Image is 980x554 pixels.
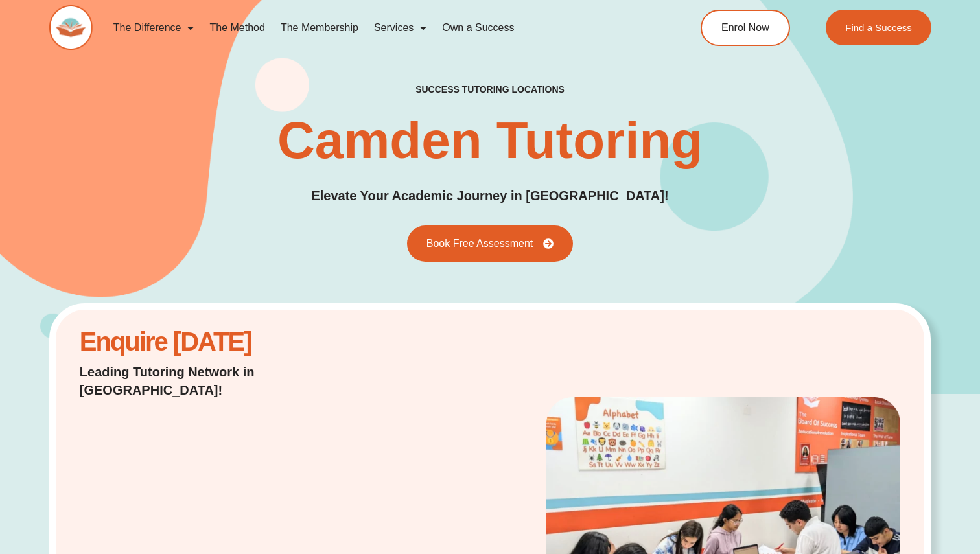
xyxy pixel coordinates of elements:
h2: success tutoring locations [415,84,565,95]
a: Own a Success [434,13,522,43]
a: Book Free Assessment [407,225,574,262]
a: The Difference [106,13,202,43]
a: The Membership [273,13,366,43]
span: Book Free Assessment [426,238,533,249]
h1: Camden Tutoring [277,115,703,167]
p: Elevate Your Academic Journey in [GEOGRAPHIC_DATA]! [311,186,668,206]
p: Leading Tutoring Network in [GEOGRAPHIC_DATA]! [80,363,375,399]
a: Enrol Now [701,10,790,46]
a: The Method [202,13,272,43]
a: Find a Success [826,10,931,45]
span: Enrol Now [721,23,769,33]
span: Find a Success [845,23,912,32]
nav: Menu [106,13,651,43]
h2: Enquire [DATE] [80,334,375,350]
a: Services [366,13,434,43]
